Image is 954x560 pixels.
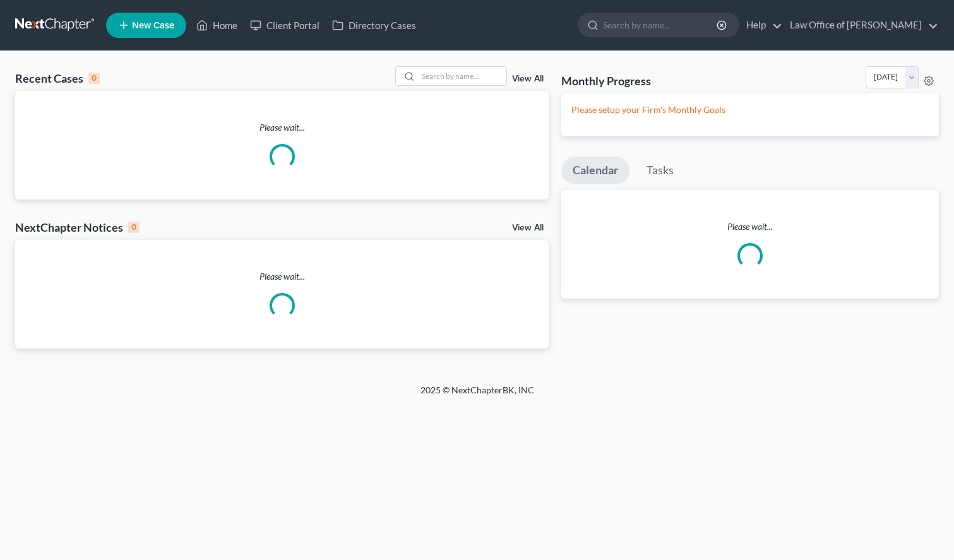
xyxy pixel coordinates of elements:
[15,71,100,86] div: Recent Cases
[603,13,718,37] input: Search by name...
[244,14,326,37] a: Client Portal
[418,67,506,85] input: Search by name...
[561,157,629,184] a: Calendar
[561,73,651,88] h3: Monthly Progress
[132,21,174,30] span: New Case
[15,270,549,283] p: Please wait...
[88,73,100,84] div: 0
[326,14,422,37] a: Directory Cases
[117,384,837,407] div: 2025 © NextChapterBK, INC
[512,74,544,83] a: View All
[571,104,929,116] p: Please setup your Firm's Monthly Goals
[561,220,939,233] p: Please wait...
[784,14,938,37] a: Law Office of [PERSON_NAME]
[15,220,140,235] div: NextChapter Notices
[512,223,544,232] a: View All
[740,14,782,37] a: Help
[190,14,244,37] a: Home
[128,222,140,233] div: 0
[15,121,549,134] p: Please wait...
[635,157,685,184] a: Tasks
